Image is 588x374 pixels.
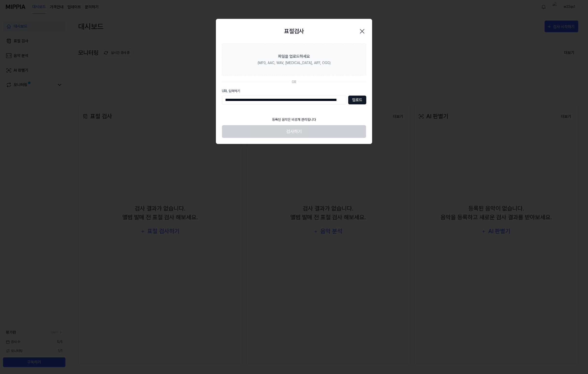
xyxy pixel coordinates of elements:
div: 파일을 업로드하세요 [278,54,310,59]
div: 등록된 음악은 비공개 관리됩니다 [269,114,319,125]
div: (MP3, AAC, WAV, [MEDICAL_DATA], AIFF, OGG) [258,60,331,66]
button: 업로드 [348,96,366,104]
label: URL 입력하기 [222,88,366,94]
h2: 표절검사 [284,27,304,36]
div: OR [292,79,296,85]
